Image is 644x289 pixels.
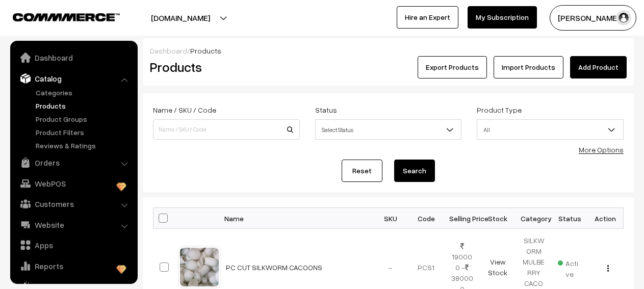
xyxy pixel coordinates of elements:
th: Name [220,208,373,229]
a: Import Products [494,56,563,78]
a: Reset [342,160,382,182]
span: All [477,119,624,140]
label: Status [315,104,337,115]
a: PC CUT SILKWORM CACOONS [226,263,322,272]
img: Menu [607,265,609,272]
a: Dashboard [13,48,134,67]
h2: Products [150,59,299,75]
a: Dashboard [150,46,187,55]
label: Product Type [477,104,522,115]
a: Reports [13,257,134,275]
th: Action [587,208,623,229]
span: Select Status [315,119,462,140]
a: View Stock [488,257,507,277]
a: Hire an Expert [397,6,458,29]
input: Name / SKU / Code [153,119,300,140]
th: Status [552,208,587,229]
button: Search [394,160,435,182]
span: Active [558,255,581,279]
a: Add Product [570,56,627,78]
a: Website [13,216,134,234]
label: Name / SKU / Code [153,104,216,115]
span: All [477,121,623,139]
a: My Subscription [468,6,537,29]
th: SKU [373,208,408,229]
a: WebPOS [13,174,134,193]
button: [PERSON_NAME]… [550,5,636,31]
div: / [150,45,627,56]
button: [DOMAIN_NAME] [115,5,246,31]
th: Selling Price [444,208,480,229]
a: Catalog [13,69,134,88]
span: Products [190,46,221,55]
a: Customers [13,195,134,213]
th: Code [408,208,444,229]
a: COMMMERCE [13,10,102,22]
button: Export Products [418,56,487,78]
a: Apps [13,236,134,254]
a: Product Filters [33,127,134,138]
a: More Options [579,145,624,154]
a: Orders [13,153,134,172]
a: Product Groups [33,114,134,124]
a: Reviews & Ratings [33,140,134,151]
th: Stock [480,208,516,229]
span: Select Status [316,121,461,139]
img: user [616,10,631,25]
a: Products [33,100,134,111]
th: Category [516,208,552,229]
img: COMMMERCE [13,13,120,21]
a: Categories [33,87,134,98]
